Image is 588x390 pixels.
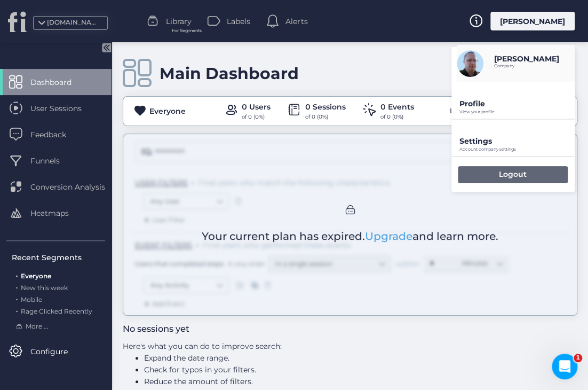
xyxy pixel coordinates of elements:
[459,99,575,108] p: Profile
[47,18,100,28] div: [DOMAIN_NAME]
[365,230,412,243] a: Upgrade
[202,228,498,245] span: Your current plan has expired. and learn more.
[16,270,18,280] span: .
[499,169,527,179] p: Logout
[12,252,105,263] div: Recent Segments
[26,322,49,332] span: More ...
[490,12,575,30] div: [PERSON_NAME]
[21,272,51,280] span: Everyone
[16,305,18,315] span: .
[459,110,575,114] p: View your profile
[30,103,98,114] span: User Sessions
[459,136,575,146] p: Settings
[457,50,483,77] img: avatar
[21,284,68,292] span: New this week
[166,15,192,27] span: Library
[30,181,121,193] span: Conversion Analysis
[30,155,76,167] span: Funnels
[285,15,307,27] span: Alerts
[459,147,575,152] p: Account company settings
[30,346,84,357] span: Configure
[21,307,92,315] span: Rage Clicked Recently
[16,293,18,303] span: .
[552,354,577,379] iframe: Intercom live chat
[21,295,42,303] span: Mobile
[30,76,88,88] span: Dashboard
[16,282,18,292] span: .
[227,15,250,27] span: Labels
[494,64,559,68] p: Company
[494,54,559,64] p: [PERSON_NAME]
[30,207,85,219] span: Heatmaps
[30,129,82,141] span: Feedback
[172,27,202,34] span: For Segments
[574,354,582,362] span: 1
